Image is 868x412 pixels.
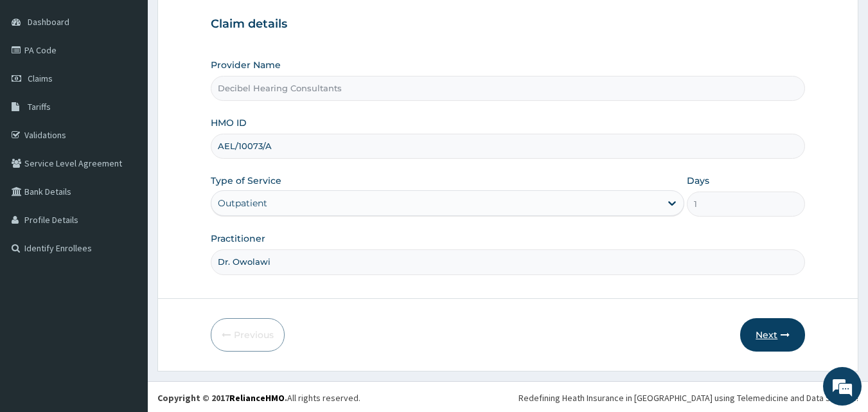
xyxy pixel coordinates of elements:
a: RelianceHMO [229,392,285,404]
h3: Claim details [211,17,806,31]
div: Minimize live chat window [211,6,242,37]
button: Next [740,318,805,352]
div: Redefining Heath Insurance in [GEOGRAPHIC_DATA] using Telemedicine and Data Science! [518,391,858,404]
div: Chat with us now [67,72,216,89]
button: Previous [211,318,285,352]
label: Type of Service [211,174,281,187]
textarea: Type your message and hit 'Enter' [6,275,245,320]
label: Provider Name [211,58,281,71]
label: Practitioner [211,232,265,245]
span: Tariffs [28,101,51,112]
input: Enter HMO ID [211,134,806,159]
span: We're online! [75,124,177,254]
div: Outpatient [218,197,267,210]
span: Dashboard [28,16,69,28]
span: Claims [28,73,53,84]
label: Days [687,174,709,187]
label: HMO ID [211,116,247,129]
img: d_794563401_company_1708531726252_794563401 [24,64,52,96]
input: Enter Name [211,249,806,274]
strong: Copyright © 2017 . [157,392,287,404]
